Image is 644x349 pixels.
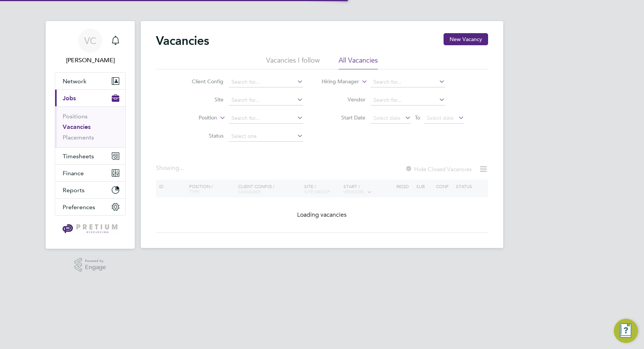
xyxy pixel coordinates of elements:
[55,199,125,215] button: Preferences
[46,21,135,249] nav: Main navigation
[322,114,365,121] label: Start Date
[444,33,488,45] button: New Vacancy
[179,164,184,172] span: ...
[229,113,303,124] input: Search for...
[322,96,365,103] label: Vendor
[339,56,378,69] li: All Vacancies
[55,56,126,65] span: Valentina Cerulli
[74,258,106,272] a: Powered byEngage
[55,148,125,164] button: Timesheets
[180,132,223,139] label: Status
[63,204,95,211] span: Preferences
[55,223,126,235] a: Go to home page
[63,153,94,160] span: Timesheets
[85,258,106,264] span: Powered by
[266,56,320,69] li: Vacancies I follow
[85,264,106,271] span: Engage
[229,131,303,142] input: Select one
[63,170,84,177] span: Finance
[405,165,471,173] label: Hide Closed Vacancies
[55,165,125,181] button: Finance
[63,187,85,194] span: Reports
[371,95,445,106] input: Search for...
[373,115,401,121] span: Select date
[55,73,125,89] button: Network
[229,95,303,106] input: Search for...
[63,95,76,102] span: Jobs
[63,113,88,120] a: Positions
[174,114,217,122] label: Position
[60,223,120,235] img: pretium-logo-retina.png
[63,78,86,85] span: Network
[156,164,185,172] div: Showing
[427,115,454,121] span: Select date
[371,77,445,87] input: Search for...
[55,90,125,106] button: Jobs
[229,77,303,87] input: Search for...
[156,33,209,48] h2: Vacancies
[316,78,359,86] label: Hiring Manager
[55,29,126,65] a: VC[PERSON_NAME]
[63,123,91,130] a: Vacancies
[413,113,422,122] span: To
[63,134,94,141] a: Placements
[180,78,223,85] label: Client Config
[614,319,638,343] button: Engage Resource Center
[55,106,125,147] div: Jobs
[180,96,223,103] label: Site
[84,36,96,46] span: VC
[55,182,125,198] button: Reports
